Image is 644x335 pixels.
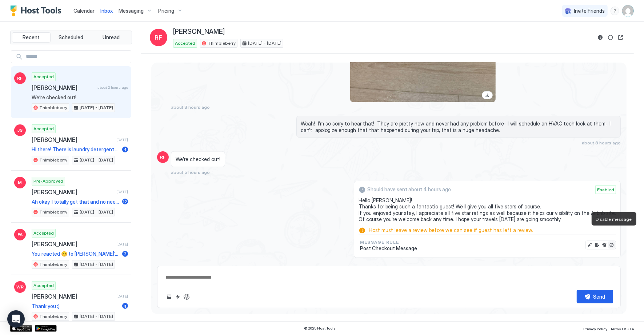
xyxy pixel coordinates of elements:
span: RF [160,154,166,160]
span: [PERSON_NAME] [32,188,113,196]
button: Sync reservation [606,33,615,42]
span: RF [155,33,163,42]
span: [PERSON_NAME] [32,240,113,248]
span: [DATE] - [DATE] [80,313,113,320]
span: Invite Friends [574,8,605,14]
span: Host must leave a review before we can see if guest has left a review. [369,227,613,234]
span: [DATE] - [DATE] [80,104,113,111]
span: [PERSON_NAME] [32,293,113,300]
div: menu [611,7,619,15]
button: ChatGPT Auto Reply [182,292,191,301]
span: [PERSON_NAME] [32,84,95,91]
span: [DATE] - [DATE] [248,40,281,47]
span: Messaging [119,8,144,14]
span: Accepted [33,73,54,80]
span: Pricing [158,8,174,14]
button: Unread [92,32,130,43]
span: [DATE] [116,137,128,142]
span: [DATE] [116,190,128,194]
span: about 5 hours ago [171,170,210,175]
span: Woah! I’m so sorry to hear that! They are pretty new and never had any problem before- I will sch... [301,120,616,133]
span: Accepted [33,125,54,132]
span: Scheduled [59,34,84,41]
button: Scheduled [52,32,91,43]
span: M [18,179,22,186]
span: Hi there! There is laundry detergent there for you :) [32,146,119,153]
span: [PERSON_NAME] [173,28,225,36]
button: Edit rule [593,242,601,249]
span: We’re checked out! [32,94,128,101]
span: Recent [23,34,40,41]
span: 3 [124,251,127,256]
span: Post Checkout Message [360,246,417,252]
span: Hello [PERSON_NAME]! Thanks for being such a fantastic guest! We'll give you all five stars of co... [359,197,616,223]
button: Send [577,290,613,303]
a: Terms Of Use [610,324,634,332]
a: Calendar [73,7,95,15]
a: Host Tools Logo [10,5,65,16]
div: Send [593,293,605,300]
a: Privacy Policy [583,324,607,332]
span: 4 [124,303,127,309]
button: Upload image [165,292,173,301]
span: about 8 hours ago [171,104,210,110]
span: Disable message [596,216,632,222]
span: Thimbleberry [39,261,67,268]
span: JS [17,127,23,133]
span: Accepted [33,230,54,236]
input: Input Field [23,51,131,63]
div: User profile [622,5,634,17]
span: WR [16,284,24,290]
div: tab-group [10,31,132,44]
span: Privacy Policy [583,327,607,331]
span: Should have sent about 4 hours ago [367,186,451,193]
span: Enabled [597,187,614,193]
span: Thimbleberry [39,209,67,215]
span: [DATE] - [DATE] [80,209,113,215]
span: Calendar [73,8,95,14]
span: We’re checked out! [176,156,220,163]
span: You reacted 😊 to [PERSON_NAME]’s message "Thank you." [32,251,119,257]
span: Accepted [33,282,54,289]
button: Disable message [608,242,615,249]
span: FA [17,231,23,238]
span: Accepted [175,40,195,47]
span: [PERSON_NAME] [32,136,113,143]
span: Thimbleberry [39,157,67,163]
span: Thimbleberry [39,104,67,111]
span: Unread [103,34,120,41]
span: © 2025 Host Tools [304,326,336,331]
span: [DATE] - [DATE] [80,261,113,268]
button: Edit message [586,242,593,249]
span: RF [17,75,23,81]
span: about 8 hours ago [582,140,621,145]
span: Pre-Approved [33,178,63,184]
a: App Store [10,325,32,332]
span: about 2 hours ago [97,85,128,90]
button: Recent [12,32,51,43]
span: Terms Of Use [610,327,634,331]
button: Quick reply [173,292,182,301]
a: Download [482,91,493,99]
span: 12 [123,199,128,204]
span: 4 [124,147,127,152]
span: Thimbleberry [208,40,236,47]
div: Open Intercom Messenger [7,310,25,328]
span: Inbox [100,8,113,14]
span: Message Rule [360,239,417,246]
button: Reservation information [596,33,605,42]
a: Google Play Store [35,325,57,332]
button: Open reservation [616,33,625,42]
span: Thank you :) [32,303,119,310]
span: [DATE] [116,294,128,299]
span: [DATE] - [DATE] [80,157,113,163]
span: Thimbleberry [39,313,67,320]
button: Send now [601,242,608,249]
a: Inbox [100,7,113,15]
span: Ah okay. I totally get that and no need to push if there is hesitancy. Let me know! You can text ... [32,199,119,205]
span: [DATE] [116,242,128,247]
